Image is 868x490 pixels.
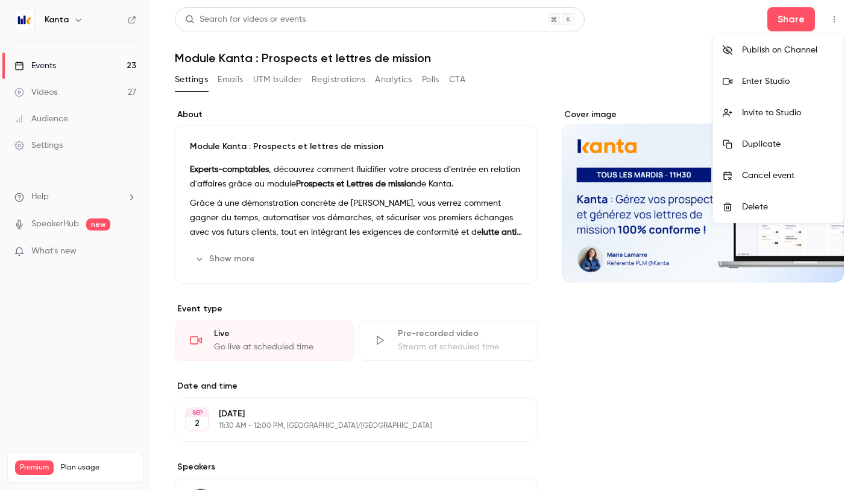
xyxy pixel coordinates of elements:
div: Publish on Channel [742,44,834,56]
div: Enter Studio [742,75,834,87]
div: Invite to Studio [742,107,834,119]
div: Delete [742,201,834,213]
div: Duplicate [742,138,834,150]
div: Cancel event [742,170,834,182]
